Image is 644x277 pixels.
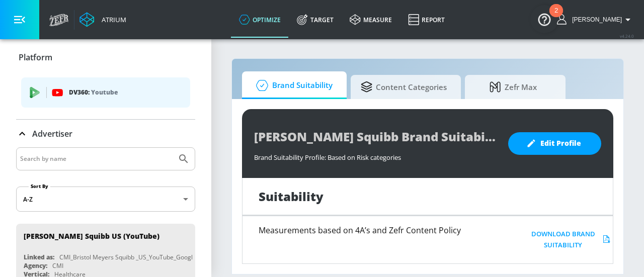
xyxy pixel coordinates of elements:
button: Download Brand Suitability [524,226,613,253]
div: DV360: Youtube [21,77,190,108]
div: CMI_Bristol Meyers Squibb _US_YouTube_GoogleAds [59,253,207,261]
div: A-Z [16,187,195,212]
div: Linked as: [24,253,54,261]
ul: list of platforms [21,73,190,114]
button: [PERSON_NAME] [557,14,634,26]
a: Target [289,2,342,38]
div: Brand Suitability Profile: Based on Risk categories [254,148,498,162]
h6: Measurements based on 4A’s and Zefr Content Policy [259,226,495,234]
span: login as: jying@cmicompas.team [568,16,622,23]
a: Report [400,2,453,38]
span: Brand Suitability [252,73,333,98]
div: Agency: [24,261,47,270]
div: Atrium [98,15,126,24]
p: Platform [19,52,52,63]
div: CMI [52,261,63,270]
a: optimize [231,2,289,38]
p: Advertiser [32,128,72,139]
a: Atrium [79,12,126,27]
span: Content Categories [361,75,447,99]
h1: Suitability [259,188,324,205]
span: Zefr Max [475,75,551,99]
button: Open Resource Center, 2 new notifications [530,5,558,33]
div: [PERSON_NAME] Squibb US (YouTube) [24,231,159,241]
label: Sort By [29,183,50,190]
div: Advertiser [16,120,195,148]
span: Edit Profile [528,137,581,150]
button: Edit Profile [508,132,601,155]
div: Platform [16,43,195,71]
span: v 4.24.0 [620,33,634,39]
a: measure [342,2,400,38]
div: Platform [16,71,195,119]
p: DV360: [69,87,182,98]
div: 2 [554,11,558,24]
input: Search by name [20,152,173,165]
p: Youtube [91,87,118,98]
